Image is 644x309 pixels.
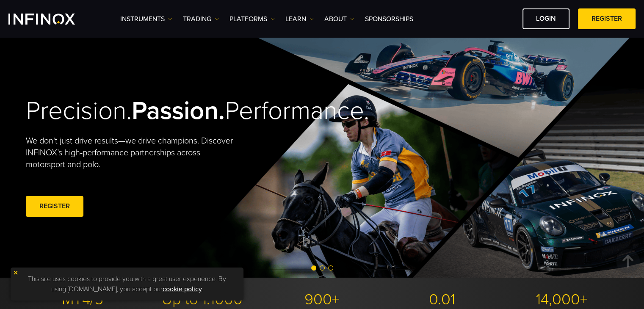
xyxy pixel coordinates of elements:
strong: Passion. [132,96,225,126]
a: cookie policy [163,285,202,293]
p: This site uses cookies to provide you with a great user experience. By using [DOMAIN_NAME], you a... [15,272,239,296]
p: 14,000+ [505,290,619,309]
a: SPONSORSHIPS [365,14,413,24]
span: Go to slide 3 [328,265,333,270]
p: 900+ [265,290,379,309]
a: LOGIN [522,8,569,29]
p: 0.01 [385,290,499,309]
span: Go to slide 1 [311,265,316,270]
p: We don't just drive results—we drive champions. Discover INFINOX’s high-performance partnerships ... [26,135,239,171]
a: PLATFORMS [229,14,275,24]
a: Instruments [120,14,172,24]
img: yellow close icon [13,270,19,276]
a: INFINOX Logo [8,14,95,25]
h2: Precision. Performance. [26,96,293,127]
a: Learn [285,14,314,24]
a: TRADING [183,14,219,24]
a: ABOUT [324,14,354,24]
a: REGISTER [26,196,83,217]
a: REGISTER [578,8,636,29]
span: Go to slide 2 [320,265,325,270]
